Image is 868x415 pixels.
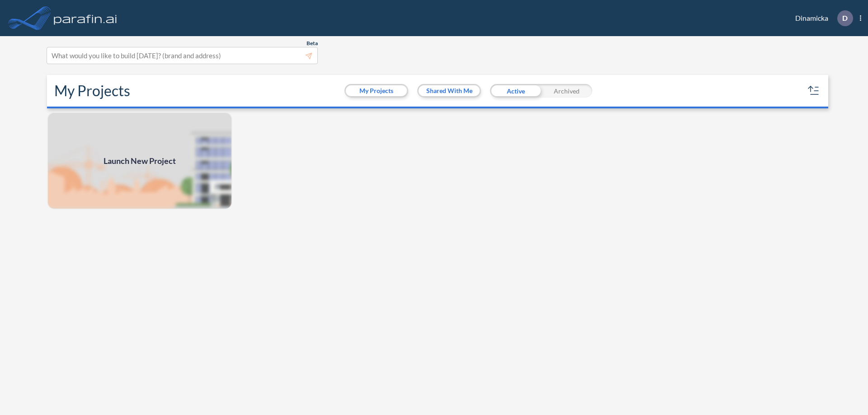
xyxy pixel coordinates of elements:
[52,9,119,27] img: logo
[419,85,480,96] button: Shared With Me
[47,112,232,210] img: add
[541,84,592,98] div: Archived
[782,10,861,26] div: Dinamicka
[842,14,848,22] p: D
[104,155,176,167] span: Launch New Project
[346,85,407,96] button: My Projects
[54,82,130,99] h2: My Projects
[307,40,318,47] span: Beta
[490,84,541,98] div: Active
[47,112,232,210] a: Launch New Project
[807,84,821,98] button: sort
